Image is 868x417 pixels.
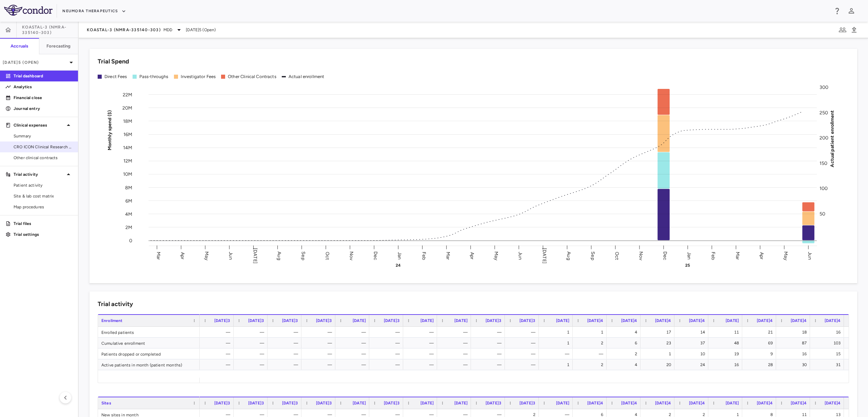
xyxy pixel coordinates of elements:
[409,359,434,370] div: —
[341,348,366,359] div: —
[477,327,501,338] div: —
[782,348,807,359] div: 16
[4,5,53,16] img: logo-full-BYUhSk78.svg
[98,348,200,359] div: Patients dropped or completed
[443,327,468,338] div: —
[206,338,230,348] div: —
[206,359,230,370] div: —
[782,327,807,338] div: 18
[545,327,569,338] div: 1
[820,110,828,115] tspan: 250
[613,359,637,370] div: 4
[14,84,73,90] p: Analytics
[486,401,501,405] span: [DATE]3
[324,251,330,260] text: Oct
[248,401,264,405] span: [DATE]3
[748,359,773,370] div: 28
[748,338,773,348] div: 69
[409,338,434,348] div: —
[14,133,73,139] span: Summary
[125,185,132,190] tspan: 8M
[373,251,378,260] text: Dec
[123,145,132,151] tspan: 14M
[421,251,427,260] text: Feb
[511,327,535,338] div: —
[825,318,841,323] span: [DATE]4
[204,251,210,260] text: May
[123,118,132,124] tspan: 18M
[14,221,73,227] p: Trial files
[647,338,671,348] div: 23
[123,132,132,137] tspan: 16M
[98,359,200,370] div: Active patients in month (patient months)
[240,359,264,370] div: —
[14,122,64,128] p: Clinical expenses
[511,348,535,359] div: —
[14,73,73,79] p: Trial dashboard
[274,359,298,370] div: —
[726,401,739,405] span: [DATE]
[274,348,298,359] div: —
[759,252,765,259] text: Apr
[587,318,603,323] span: [DATE]4
[139,74,169,80] div: Pass-throughs
[556,401,569,405] span: [DATE]
[454,318,468,323] span: [DATE]
[511,359,535,370] div: —
[820,84,828,90] tspan: 300
[125,224,132,230] tspan: 2M
[98,327,200,337] div: Enrolled patients
[477,348,501,359] div: —
[714,338,739,348] div: 48
[300,251,306,260] text: Sep
[14,144,73,150] span: CRO ICON Clinical Research Limited
[180,252,185,259] text: Apr
[341,327,366,338] div: —
[613,348,637,359] div: 2
[14,231,73,238] p: Trial settings
[14,106,73,112] p: Journal entry
[276,251,282,260] text: Aug
[443,348,468,359] div: —
[714,327,739,338] div: 11
[493,251,499,260] text: May
[123,171,132,177] tspan: 10M
[655,318,671,323] span: [DATE]4
[647,327,671,338] div: 17
[353,401,366,405] span: [DATE]
[104,74,127,80] div: Direct Fees
[477,338,501,348] div: —
[587,401,603,405] span: [DATE]4
[98,57,129,66] h6: Trial Spend
[791,401,807,405] span: [DATE]4
[519,318,535,323] span: [DATE]3
[443,338,468,348] div: —
[420,401,434,405] span: [DATE]
[735,251,741,260] text: Mar
[816,359,841,370] div: 31
[129,238,132,244] tspan: 0
[375,338,400,348] div: —
[87,27,161,33] span: KOASTAL-3 (NMRA-335140-303)
[14,182,73,188] span: Patient activity
[46,43,71,49] h6: Forecasting
[748,327,773,338] div: 21
[647,359,671,370] div: 20
[252,248,258,264] text: [DATE]
[680,359,705,370] div: 24
[274,338,298,348] div: —
[125,198,132,204] tspan: 6M
[477,359,501,370] div: —
[397,252,402,259] text: Jan
[517,252,523,260] text: Jun
[206,327,230,338] div: —
[579,348,603,359] div: —
[807,252,813,260] text: Jun
[341,359,366,370] div: —
[647,348,671,359] div: 1
[579,338,603,348] div: 2
[14,193,73,199] span: Site & lab cost matrix
[556,318,569,323] span: [DATE]
[248,318,264,323] span: [DATE]3
[384,318,400,323] span: [DATE]3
